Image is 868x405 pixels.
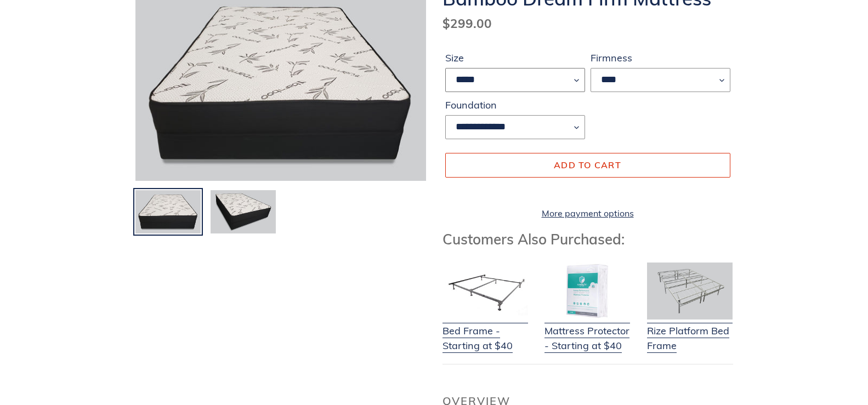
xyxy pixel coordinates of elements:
button: Add to cart [445,153,730,177]
span: $299.00 [442,15,492,31]
img: Adjustable Base [647,263,733,320]
label: Foundation [445,98,585,112]
img: Bed Frame [442,263,528,320]
a: Rize Platform Bed Frame [647,310,733,353]
h3: Customers Also Purchased: [442,231,733,248]
span: Add to cart [554,159,621,170]
img: Load image into Gallery viewer, Bamboo Dream Firm Mattress [134,189,202,235]
a: More payment options [445,207,730,220]
a: Mattress Protector - Starting at $40 [544,310,630,353]
a: Bed Frame - Starting at $40 [442,310,528,353]
img: Load image into Gallery viewer, Bamboo Dream Firm Mattress [209,189,277,235]
img: Mattress Protector [544,263,630,320]
label: Size [445,50,585,65]
label: Firmness [591,50,730,65]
